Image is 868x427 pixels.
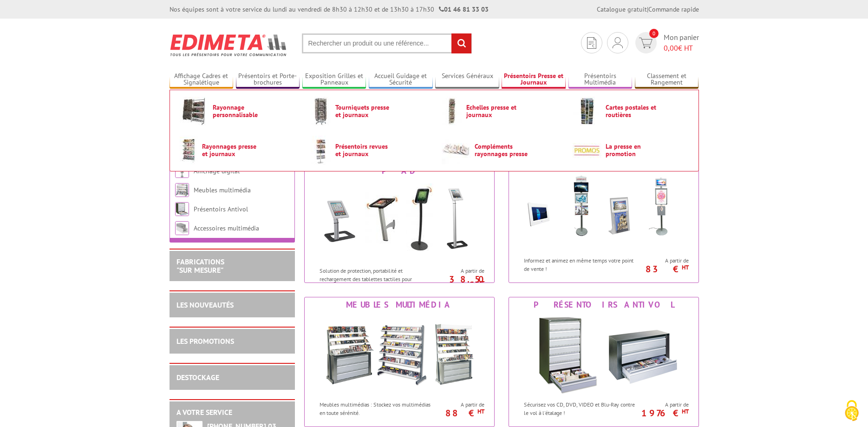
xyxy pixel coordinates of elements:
div: Nos équipes sont à votre service du lundi au vendredi de 8h30 à 12h30 et de 13h30 à 17h30 [170,5,489,14]
span: 0 [649,29,659,38]
img: devis rapide [613,37,623,48]
img: Accessoires multimédia [175,221,189,235]
a: LES PROMOTIONS [176,336,234,346]
p: 88 € [432,410,484,416]
sup: HT [477,279,484,287]
a: Présentoirs Presse et Journaux [502,72,566,87]
img: La presse en promotion [573,136,601,164]
img: Présentoirs Antivol [175,202,189,216]
img: Supports Tablettes et i-Pad [313,178,485,262]
p: 1976 € [637,410,689,416]
img: Compléments rayonnages presse [442,136,470,164]
p: 38.50 € [432,276,484,288]
a: Présentoirs revues et journaux [311,136,427,164]
a: Services Généraux [435,72,499,87]
span: Mon panier [664,32,699,53]
a: Affichage digital Affichage digital Informez et animez en même temps votre point de vente ! A par... [509,153,699,283]
a: Classement et Rangement [635,72,699,87]
span: A partir de [437,267,484,275]
div: Présentoirs Antivol [511,300,696,310]
a: Affichage Cadres et Signalétique [170,72,234,87]
a: Supports Tablettes et i-Pad Supports Tablettes et i-Pad Solution de protection, portabilité et re... [304,153,495,283]
p: Solution de protection, portabilité et rechargement des tablettes tactiles pour professionnels. [320,267,435,290]
sup: HT [477,407,484,415]
sup: HT [682,407,689,415]
a: Présentoirs Antivol Présentoirs Antivol Sécurisez vos CD, DVD, VIDEO et Blu-Ray contre le vol à l... [509,297,699,427]
span: 0,00 [664,43,678,53]
span: La presse en promotion [606,143,661,158]
span: Cartes postales et routières [606,104,661,118]
a: Catalogue gratuit [597,5,647,13]
img: Affichage digital [518,168,690,252]
a: devis rapide 0 Mon panier 0,00€ HT [633,32,699,53]
a: LES NOUVEAUTÉS [176,300,234,309]
span: A partir de [437,401,484,408]
a: FABRICATIONS"Sur Mesure" [176,257,224,275]
img: devis rapide [587,37,596,49]
a: Rayonnage personnalisable [180,97,296,125]
input: rechercher [451,33,471,53]
span: Echelles presse et journaux [466,104,522,118]
button: Cookies (fenêtre modale) [835,395,868,427]
span: Présentoirs revues et journaux [335,143,391,158]
p: 83 € [637,266,689,272]
a: Compléments rayonnages presse [442,136,558,164]
img: Cookies (fenêtre modale) [840,399,863,422]
span: Rayonnages presse et journaux [202,143,258,158]
a: Rayonnages presse et journaux [180,136,296,164]
span: A partir de [641,401,689,408]
span: Tourniquets presse et journaux [335,104,391,118]
span: A partir de [641,257,689,264]
strong: 01 46 81 33 03 [439,5,489,13]
a: Meubles multimédia [194,186,251,194]
span: Rayonnage personnalisable [213,104,268,118]
img: Rayonnages presse et journaux [180,136,198,164]
p: Meubles multimédias : Stockez vos multimédias en toute sérénité. [320,401,435,416]
a: Présentoirs Antivol [194,205,248,213]
sup: HT [682,263,689,271]
img: Meubles multimédia [175,183,189,197]
img: Présentoirs revues et journaux [311,136,331,164]
span: € HT [664,43,699,53]
a: Meubles multimédia Meubles multimédia Meubles multimédias : Stockez vos multimédias en toute séré... [304,297,495,427]
p: Sécurisez vos CD, DVD, VIDEO et Blu-Ray contre le vol à l'étalage ! [524,401,639,416]
a: Présentoirs Multimédia [568,72,633,87]
img: Edimeta [170,28,288,62]
img: Cartes postales et routières [573,97,601,125]
img: devis rapide [639,38,653,48]
input: Rechercher un produit ou une référence... [302,33,472,53]
p: Informez et animez en même temps votre point de vente ! [524,256,639,272]
div: | [597,5,699,14]
img: Présentoirs Antivol [518,312,690,396]
img: Rayonnage personnalisable [180,97,209,125]
a: Cartes postales et routières [573,97,689,125]
a: Commande rapide [648,5,699,13]
img: Echelles presse et journaux [442,97,462,125]
img: Meubles multimédia [313,312,485,396]
img: Tourniquets presse et journaux [311,97,331,125]
a: La presse en promotion [573,136,689,164]
a: Accueil Guidage et Sécurité [369,72,433,87]
a: Présentoirs et Porte-brochures [236,72,300,87]
a: DESTOCKAGE [176,373,219,382]
a: Echelles presse et journaux [442,97,558,125]
a: Tourniquets presse et journaux [311,97,427,125]
span: Compléments rayonnages presse [475,143,530,158]
div: Meubles multimédia [307,300,492,310]
h2: A votre service [176,408,288,417]
a: Accessoires multimédia [194,224,259,232]
a: Exposition Grilles et Panneaux [302,72,366,87]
